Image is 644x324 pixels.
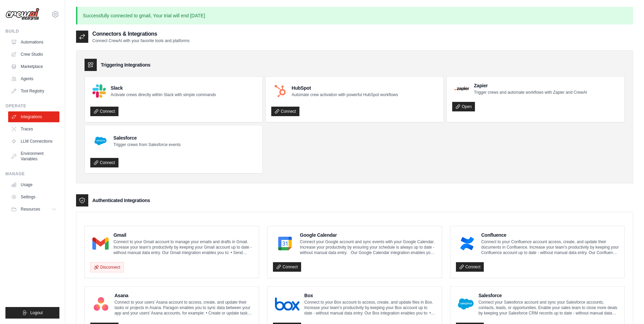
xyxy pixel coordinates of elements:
[454,87,469,91] img: Zapier Logo
[90,107,118,116] a: Connect
[275,237,295,250] img: Google Calendar Logo
[92,133,109,149] img: Salesforce Logo
[8,49,59,60] a: Crew Studio
[474,82,587,89] h4: Zapier
[610,291,644,324] iframe: Chat Widget
[5,29,59,34] div: Build
[292,85,398,91] h4: HubSpot
[8,124,59,134] a: Traces
[111,92,216,97] p: Activate crews directly within Slack with simple commands
[90,262,124,272] button: Disconnect
[8,179,59,190] a: Usage
[458,297,474,311] img: Salesforce Logo
[478,300,619,316] p: Connect your Salesforce account and sync your Salesforce accounts, contacts, leads, or opportunit...
[92,237,109,250] img: Gmail Logo
[8,111,59,122] a: Integrations
[456,262,484,272] a: Connect
[481,239,619,255] p: Connect to your Confluence account access, create, and update their documents in Confluence. Incr...
[113,239,253,255] p: Connect to your Gmail account to manage your emails and drafts in Gmail. Increase your team’s pro...
[111,85,216,91] h4: Slack
[8,204,59,215] button: Resources
[21,206,40,212] span: Resources
[300,232,436,238] h4: Google Calendar
[92,30,189,38] h2: Connectors & Integrations
[8,136,59,147] a: LLM Connections
[114,292,253,299] h4: Asana
[273,84,287,98] img: HubSpot Logo
[30,310,43,316] span: Logout
[5,8,39,21] img: Logo
[474,90,587,95] p: Trigger crews and automate workflows with Zapier and CrewAI
[76,7,633,24] p: Successfully connected to gmail, Your trial will end [DATE]
[90,158,118,167] a: Connect
[5,103,59,109] div: Operate
[92,38,189,43] p: Connect CrewAI with your favorite tools and platforms
[113,134,181,141] h4: Salesforce
[8,86,59,96] a: Tool Registry
[452,102,475,111] a: Open
[8,148,59,164] a: Environment Variables
[92,297,110,311] img: Asana Logo
[271,107,299,116] a: Connect
[101,61,150,68] h3: Triggering Integrations
[113,232,253,238] h4: Gmail
[304,292,436,299] h4: Box
[8,73,59,84] a: Agents
[92,197,150,204] h3: Authenticated Integrations
[304,300,436,316] p: Connect to your Box account to access, create, and update files in Box. Increase your team’s prod...
[273,262,301,272] a: Connect
[8,37,59,48] a: Automations
[5,171,59,177] div: Manage
[478,292,619,299] h4: Salesforce
[5,307,59,319] button: Logout
[8,61,59,72] a: Marketplace
[92,84,106,98] img: Slack Logo
[292,92,398,97] p: Automate crew activation with powerful HubSpot workflows
[300,239,436,255] p: Connect your Google account and sync events with your Google Calendar. Increase your productivity...
[113,142,181,147] p: Trigger crews from Salesforce events
[458,237,477,250] img: Confluence Logo
[275,297,299,311] img: Box Logo
[8,192,59,202] a: Settings
[481,232,619,238] h4: Confluence
[114,300,253,316] p: Connect to your users’ Asana account to access, create, and update their tasks or projects in Asa...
